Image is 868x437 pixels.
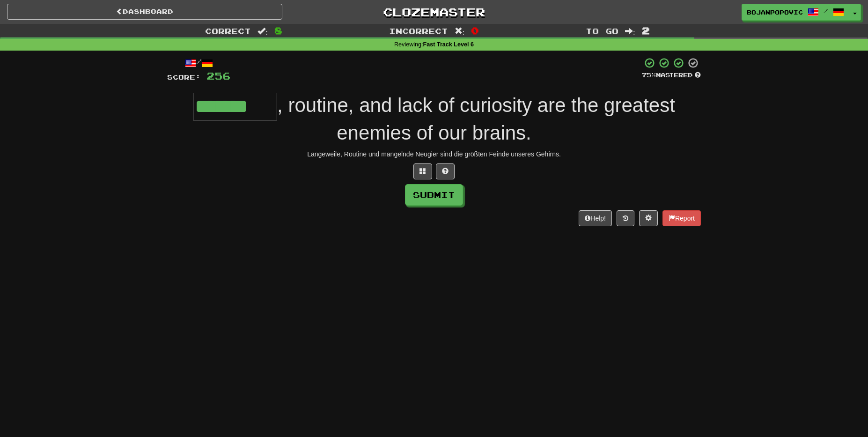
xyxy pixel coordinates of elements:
button: Single letter hint - you only get 1 per sentence and score half the points! alt+h [436,163,455,179]
span: : [625,27,635,35]
span: Correct [205,26,251,36]
strong: Fast Track Level 6 [423,41,474,48]
div: Mastered [642,71,701,80]
button: Report [662,210,701,226]
span: bojanpopovic [747,8,803,16]
button: Round history (alt+y) [617,210,634,226]
span: / [824,7,828,14]
span: 8 [274,25,282,36]
span: 256 [206,70,230,81]
button: Submit [405,184,463,206]
a: Dashboard [7,4,282,20]
span: : [455,27,465,35]
span: Incorrect [389,26,448,36]
div: Langeweile, Routine und mangelnde Neugier sind die größten Feinde unseres Gehirns. [167,149,701,159]
span: 2 [642,25,650,36]
span: 75 % [642,71,656,79]
button: Help! [579,210,612,226]
a: Clozemaster [296,4,572,20]
span: 0 [471,25,479,36]
span: , routine, and lack of curiosity are the greatest enemies of our brains. [277,94,675,144]
span: : [257,27,268,35]
span: To go [586,26,618,36]
span: Score: [167,73,201,81]
div: / [167,57,230,69]
button: Switch sentence to multiple choice alt+p [413,163,432,179]
a: bojanpopovic / [742,4,849,21]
